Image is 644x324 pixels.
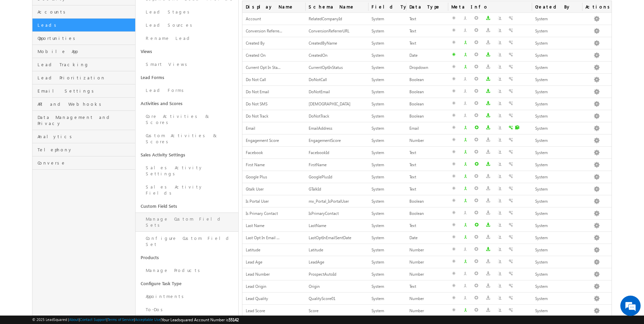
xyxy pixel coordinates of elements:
a: Smart Views [136,58,238,71]
div: Boolean [409,101,445,108]
div: System [372,113,403,120]
div: QualityScore01 [309,295,365,302]
div: LastOptInEmailSentDate [309,234,365,242]
div: System [372,125,403,132]
span: Analytics [38,133,133,140]
div: Number [409,259,445,266]
div: CurrentOptInStatus [309,64,365,71]
span: Do Not SMS [246,101,267,106]
span: © 2025 LeadSquared | | | | | [32,317,239,323]
span: Gtalk User [246,186,264,192]
span: Field Type [368,1,406,13]
span: Meta Info [448,1,532,13]
div: System [535,16,579,23]
div: Number [409,295,445,302]
div: RelatedCompanyId [309,16,365,23]
div: System [372,234,403,242]
div: System [372,149,403,156]
div: System [535,113,579,120]
div: Text [409,28,445,35]
span: 55142 [229,317,239,322]
div: System [372,161,403,169]
div: Boolean [409,198,445,205]
div: Number [409,137,445,144]
div: System [535,295,579,302]
a: Custom Field Sets [136,200,238,213]
a: Configure Task Type [136,277,238,290]
a: Appointments [136,290,238,303]
span: Is Primary Contact [246,211,278,216]
a: Lead Forms [136,71,238,84]
div: DoNotEmail [309,89,365,96]
span: Created By [246,41,265,46]
div: System [535,234,579,242]
div: System [372,247,403,254]
div: System [535,101,579,108]
span: Actions [582,1,612,13]
span: Account [246,16,261,21]
a: Products [136,251,238,264]
span: Data Type [406,1,448,13]
div: Text [409,283,445,290]
div: Origin [309,283,365,290]
div: Number [409,271,445,278]
a: To-Dos [136,303,238,316]
span: Email [246,126,255,131]
div: System [372,271,403,278]
div: System [372,76,403,83]
div: Text [409,186,445,193]
div: System [372,307,403,315]
div: System [372,28,403,35]
span: Opportunities [38,35,133,41]
div: IsPrimaryContact [309,210,365,217]
div: GTalkId [309,186,365,193]
div: System [535,247,579,254]
div: System [535,28,579,35]
div: Boolean [409,76,445,83]
a: Analytics [32,130,135,143]
div: System [372,198,403,205]
div: System [372,283,403,290]
span: Engagement Score [246,138,279,143]
div: Number [409,247,445,254]
div: Latitude [309,247,365,254]
div: System [535,52,579,59]
a: Mobile App [32,45,135,58]
span: Accounts [38,9,133,15]
a: Converse [32,156,135,170]
div: Text [409,161,445,169]
div: Score [309,307,365,315]
div: ProspectAutoId [309,271,365,278]
a: Configure Custom Field Set [136,232,238,251]
div: FacebookId [309,149,365,156]
span: Schema Name [305,1,368,13]
span: Facebook [246,150,263,155]
a: Sales Activity Settings [136,148,238,161]
span: Do Not Call [246,77,266,82]
div: Date [409,52,445,59]
div: System [372,174,403,181]
div: [DEMOGRAPHIC_DATA] [309,101,365,108]
span: Email Settings [38,88,133,94]
div: Dropdown [409,64,445,71]
span: Lead Prioritization [38,75,133,81]
span: Your Leadsquared Account Number is [162,317,239,322]
a: Data Management and Privacy [32,111,135,130]
div: System [535,40,579,47]
div: System [535,149,579,156]
a: Lead Forms [136,84,238,97]
a: Lead Stages [136,5,238,19]
a: Lead Sources [136,19,238,32]
a: API and Webhooks [32,98,135,111]
a: Custom Activities & Scores [136,129,238,148]
span: Created On [246,53,266,58]
div: Email [409,125,445,132]
div: System [535,259,579,266]
a: Activities and Scores [136,97,238,110]
span: Lead Age [246,259,262,265]
div: CreatedOn [309,52,365,59]
span: Leads [38,22,133,28]
div: System [535,161,579,169]
div: System [535,76,579,83]
div: System [535,125,579,132]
